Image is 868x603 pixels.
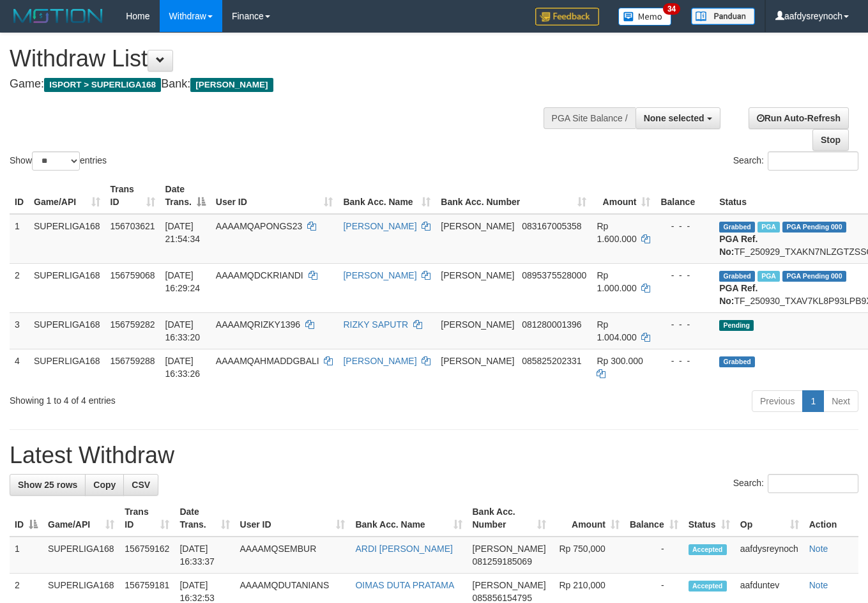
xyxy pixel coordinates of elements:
[655,178,714,214] th: Balance
[597,356,643,366] span: Rp 300.000
[768,474,858,493] input: Search:
[812,129,849,151] a: Stop
[105,178,160,214] th: Trans ID: activate to sort column ascending
[29,312,105,349] td: SUPERLIGA168
[804,500,858,537] th: Action
[10,349,29,385] td: 4
[660,355,709,367] div: - - -
[749,107,849,129] a: Run Auto-Refresh
[551,500,625,537] th: Amount: activate to sort column ascending
[18,480,77,490] span: Show 25 rows
[29,214,105,264] td: SUPERLIGA168
[625,537,683,574] td: -
[544,107,636,129] div: PGA Site Balance /
[522,270,586,280] span: Copy 0895375528000 to clipboard
[597,270,636,293] span: Rp 1.000.000
[719,356,755,367] span: Grabbed
[10,78,566,91] h4: Game: Bank:
[689,581,727,592] span: Accepted
[473,544,546,554] span: [PERSON_NAME]
[618,8,672,26] img: Button%20Memo.svg
[10,151,107,171] label: Show entries
[123,474,158,496] a: CSV
[768,151,858,171] input: Search:
[625,500,683,537] th: Balance: activate to sort column ascending
[110,221,155,231] span: 156703621
[809,544,828,554] a: Note
[441,221,514,231] span: [PERSON_NAME]
[636,107,720,129] button: None selected
[29,263,105,312] td: SUPERLIGA168
[216,221,302,231] span: AAAAMQAPONGS23
[235,537,351,574] td: AAAAMQSEMBUR
[165,270,201,293] span: [DATE] 16:29:24
[758,222,780,233] span: Marked by aafchhiseyha
[719,234,758,257] b: PGA Ref. No:
[436,178,591,214] th: Bank Acc. Number: activate to sort column ascending
[441,270,514,280] span: [PERSON_NAME]
[10,214,29,264] td: 1
[10,537,43,574] td: 1
[535,8,599,26] img: Feedback.jpg
[110,356,155,366] span: 156759288
[551,537,625,574] td: Rp 750,000
[735,537,804,574] td: aafdysreynoch
[119,500,174,537] th: Trans ID: activate to sort column ascending
[689,544,727,555] span: Accepted
[758,271,780,282] span: Marked by aafsoumeymey
[93,480,116,490] span: Copy
[468,500,551,537] th: Bank Acc. Number: activate to sort column ascending
[235,500,351,537] th: User ID: activate to sort column ascending
[597,319,636,342] span: Rp 1.004.000
[43,537,119,574] td: SUPERLIGA168
[522,319,581,330] span: Copy 081280001396 to clipboard
[660,269,709,282] div: - - -
[660,220,709,233] div: - - -
[165,319,201,342] span: [DATE] 16:33:20
[160,178,211,214] th: Date Trans.: activate to sort column descending
[735,500,804,537] th: Op: activate to sort column ascending
[119,537,174,574] td: 156759162
[355,580,454,590] a: OIMAS DUTA PRATAMA
[823,390,858,412] a: Next
[10,474,86,496] a: Show 25 rows
[660,318,709,331] div: - - -
[10,6,107,26] img: MOTION_logo.png
[174,500,234,537] th: Date Trans.: activate to sort column ascending
[10,46,566,72] h1: Withdraw List
[733,151,858,171] label: Search:
[338,178,436,214] th: Bank Acc. Name: activate to sort column ascending
[343,221,416,231] a: [PERSON_NAME]
[473,580,546,590] span: [PERSON_NAME]
[29,349,105,385] td: SUPERLIGA168
[10,263,29,312] td: 2
[441,319,514,330] span: [PERSON_NAME]
[752,390,803,412] a: Previous
[782,222,846,233] span: PGA Pending
[43,500,119,537] th: Game/API: activate to sort column ascending
[174,537,234,574] td: [DATE] 16:33:37
[216,356,319,366] span: AAAAMQAHMADDGBALI
[10,389,352,407] div: Showing 1 to 4 of 4 entries
[350,500,467,537] th: Bank Acc. Name: activate to sort column ascending
[663,3,680,15] span: 34
[473,556,532,567] span: Copy 081259185069 to clipboard
[733,474,858,493] label: Search:
[211,178,339,214] th: User ID: activate to sort column ascending
[110,270,155,280] span: 156759068
[782,271,846,282] span: PGA Pending
[10,500,43,537] th: ID: activate to sort column descending
[343,356,416,366] a: [PERSON_NAME]
[597,221,636,244] span: Rp 1.600.000
[343,319,408,330] a: RIZKY SAPUTR
[719,320,754,331] span: Pending
[802,390,824,412] a: 1
[809,580,828,590] a: Note
[190,78,273,92] span: [PERSON_NAME]
[591,178,655,214] th: Amount: activate to sort column ascending
[10,312,29,349] td: 3
[355,544,452,554] a: ARDI [PERSON_NAME]
[44,78,161,92] span: ISPORT > SUPERLIGA168
[10,443,858,468] h1: Latest Withdraw
[165,221,201,244] span: [DATE] 21:54:34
